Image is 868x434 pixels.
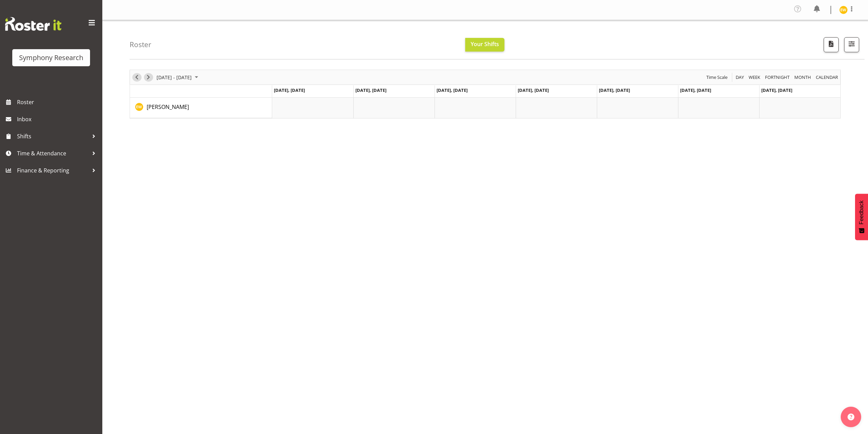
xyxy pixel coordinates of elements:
[848,414,854,420] img: help-xxl-2.png
[824,37,839,52] button: Download a PDF of the roster according to the set date range.
[793,73,812,82] button: Timeline Month
[839,6,848,14] img: enrica-walsh11863.jpg
[17,165,89,176] span: Finance & Reporting
[17,148,89,158] span: Time & Attendance
[17,114,99,124] span: Inbox
[764,73,790,82] span: Fortnight
[17,131,89,141] span: Shifts
[130,98,272,118] td: Enrica Walsh resource
[130,41,151,48] h4: Roster
[147,103,189,111] span: [PERSON_NAME]
[858,200,865,224] span: Feedback
[735,73,745,82] span: Day
[274,87,305,93] span: [DATE], [DATE]
[815,73,839,82] button: Month
[764,73,791,82] button: Fortnight
[748,73,762,82] button: Timeline Week
[705,73,729,82] button: Time Scale
[132,73,142,82] button: Previous
[130,70,841,118] div: Timeline Week of September 8, 2025
[465,38,504,52] button: Your Shifts
[156,73,192,82] span: [DATE] - [DATE]
[761,87,792,93] span: [DATE], [DATE]
[855,194,868,240] button: Feedback - Show survey
[147,103,189,111] a: [PERSON_NAME]
[5,17,61,31] img: Rosterit website logo
[355,87,386,93] span: [DATE], [DATE]
[599,87,630,93] span: [DATE], [DATE]
[735,73,745,82] button: Timeline Day
[680,87,711,93] span: [DATE], [DATE]
[437,87,468,93] span: [DATE], [DATE]
[17,97,99,107] span: Roster
[815,73,839,82] span: calendar
[144,73,153,82] button: Next
[518,87,549,93] span: [DATE], [DATE]
[706,73,728,82] span: Time Scale
[143,70,154,84] div: Next
[748,73,761,82] span: Week
[19,53,83,63] div: Symphony Research
[471,40,499,48] span: Your Shifts
[156,73,201,82] button: September 08 - 14, 2025
[131,70,143,84] div: Previous
[794,73,812,82] span: Month
[844,37,859,52] button: Filter Shifts
[272,98,840,118] table: Timeline Week of September 8, 2025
